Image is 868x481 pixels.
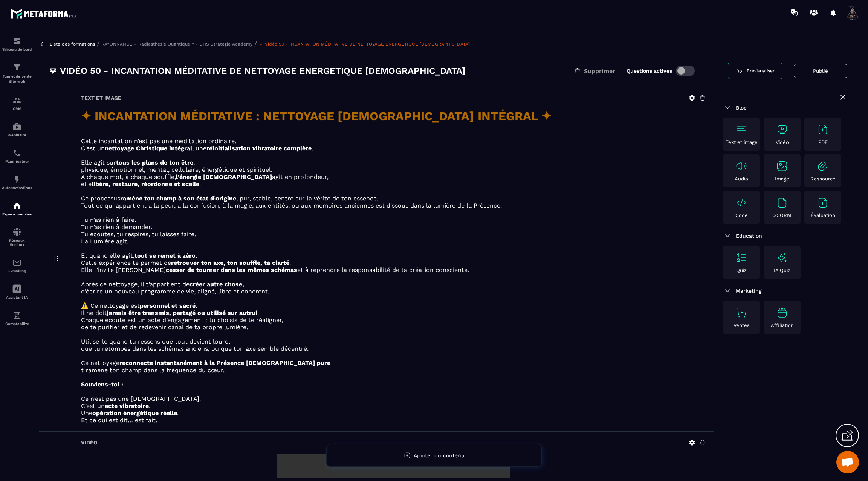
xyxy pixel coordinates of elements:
[81,223,706,231] p: Tu n’as rien à demander.
[81,324,706,331] p: de te purifier et de redevenir canal de ta propre lumière.
[794,64,847,78] button: Publié
[817,124,829,136] img: text-image no-wrap
[2,47,32,52] p: Tableau de bord
[776,124,788,136] img: text-image no-wrap
[723,103,732,112] img: arrow-down
[116,159,193,166] strong: tous les plans de ton être
[775,176,789,182] p: Image
[254,40,257,47] span: /
[811,212,835,218] p: Évaluation
[259,41,470,47] a: 🜃 Vidéo 50 - INCANTATION MÉDITATIVE DE NETTOYAGE ENERGETIQUE [DEMOGRAPHIC_DATA]
[81,288,706,295] p: d’écrire un nouveau programme de vie, aligné, libre et cohérent.
[105,402,149,409] strong: acte vibratoire
[140,302,196,309] strong: personnel et sacré
[81,345,706,352] p: que tu retombes dans les schémas anciens, ou que ton axe semble décentré.
[723,286,732,295] img: arrow-down
[723,231,732,240] img: arrow-down
[771,322,794,328] p: Affiliation
[12,201,21,210] img: automations
[12,175,21,184] img: automations
[776,307,788,319] img: text-image
[81,202,706,209] p: Tout ce qui appartient à la peur, à la confusion, à la magie, aux entités, ou aux mémoires ancien...
[81,417,706,424] p: Et ce qui est dit… est fait.
[12,148,21,157] img: scheduler
[2,269,32,273] p: E-mailing
[81,259,706,266] p: Cette expérience te permet de .
[735,160,747,172] img: text-image no-wrap
[2,159,32,163] p: Planificateur
[736,233,762,239] span: Education
[81,395,706,402] p: Ce n’est pas une [DEMOGRAPHIC_DATA].
[2,322,32,326] p: Comptabilité
[774,267,790,273] p: IA Quiz
[81,252,706,259] p: Et quand elle agit, .
[81,180,706,188] p: elle .
[81,309,706,316] p: Il ne doit .
[97,40,99,47] span: /
[206,145,312,152] strong: réinitialisation vibratoire complète
[734,322,750,328] p: Ventes
[189,281,244,288] strong: créer autre chose,
[81,266,706,273] p: Elle t’invite [PERSON_NAME] et à reprendre la responsabilité de ta création consciente.
[747,68,775,73] span: Prévisualiser
[2,195,32,222] a: automationsautomationsEspace membre
[81,95,121,101] h6: Text et image
[12,96,21,105] img: formation
[728,63,782,79] a: Prévisualiser
[2,212,32,216] p: Espace membre
[49,65,465,77] h3: 🜃 Vidéo 50 - INCANTATION MÉDITATIVE DE NETTOYAGE ENERGETIQUE [DEMOGRAPHIC_DATA]
[81,159,706,166] p: Elle agit sur :
[736,267,747,273] p: Quiz
[584,67,615,75] span: Supprimer
[735,176,748,182] p: Audio
[81,166,706,173] p: physique, émotionnel, mental, cellulaire, énergétique et spirituel.
[81,281,706,288] p: Après ce nettoyage, il t’appartient de
[726,139,758,145] p: Text et image
[2,107,32,111] p: CRM
[176,173,272,180] strong: l’énergie [DEMOGRAPHIC_DATA]
[11,7,78,21] img: logo
[735,212,748,218] p: Code
[776,197,788,209] img: text-image no-wrap
[81,145,706,152] p: C’est un , une .
[81,366,706,374] p: t ramène ton champ dans la fréquence du cœur.
[81,316,706,324] p: Chaque écoute est un acte d’engagement : tu choisis de te réaligner,
[2,279,32,305] a: Assistant IA
[736,105,747,111] span: Bloc
[735,124,747,136] img: text-image no-wrap
[119,359,330,366] strong: reconnecte instantanément à la Présence [DEMOGRAPHIC_DATA] pure
[2,222,32,252] a: social-networksocial-networkRéseaux Sociaux
[81,238,706,245] p: La Lumière agit.
[12,37,21,46] img: formation
[50,41,95,47] a: Liste des formations
[414,452,465,458] span: Ajouter du contenu
[101,41,252,47] a: RAYONNANCE – Radiesthésie Quantique™ - DHS Strategie Academy
[81,216,706,223] p: Tu n’as rien à faire.
[12,258,21,267] img: email
[81,173,706,180] p: À chaque mot, à chaque souffle, agit en profondeur,
[81,359,706,366] p: Ce nettoyage
[776,139,789,145] p: Vidéo
[735,252,747,264] img: text-image no-wrap
[92,409,177,417] strong: opération énergétique réelle
[735,197,747,209] img: text-image no-wrap
[12,228,21,237] img: social-network
[171,259,289,266] strong: retrouver ton axe, ton souffle, ta clarté
[12,122,21,131] img: automations
[134,252,196,259] strong: tout se remet à zéro
[2,116,32,143] a: automationsautomationsWebinaire
[81,231,706,238] p: Tu écoutes, tu respires, tu laisses faire.
[12,63,21,72] img: formation
[2,169,32,195] a: automationsautomationsAutomatisations
[2,186,32,190] p: Automatisations
[817,197,829,209] img: text-image no-wrap
[2,252,32,279] a: emailemailE-mailing
[810,176,836,182] p: Ressource
[81,402,706,409] p: C’est un .
[92,180,199,188] strong: libère, restaure, réordonne et scelle
[81,440,97,446] h6: Vidéo
[2,295,32,299] p: Assistant IA
[735,307,747,319] img: text-image no-wrap
[105,145,192,152] strong: nettoyage Christique intégral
